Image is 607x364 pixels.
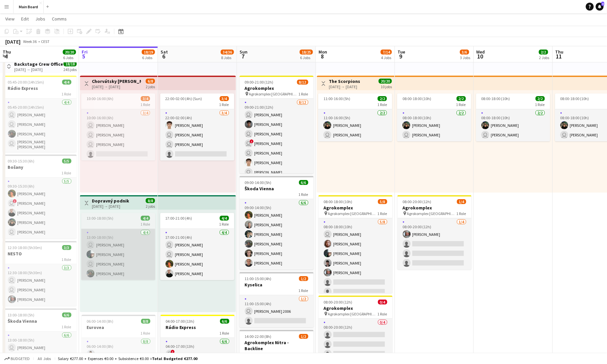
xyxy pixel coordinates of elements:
span: Budgeted [11,356,30,361]
span: Total Budgeted €277.00 [152,356,197,361]
span: 3/4 [220,96,229,101]
span: 11:00-16:00 (5h) [323,96,350,101]
app-job-card: 09:00-21:00 (12h)8/12Agrokomplex Agrokomplex [GEOGRAPHIC_DATA]1 Role8/1209:00-21:00 (12h) [PERSON... [240,76,314,173]
span: Agrokomplex [GEOGRAPHIC_DATA] [249,91,299,96]
h3: Backstage Crew Office [14,61,63,67]
span: 6 [160,53,168,60]
span: 6/6 [62,312,71,317]
app-card-role: 3/422:00-02:00 (4h)[PERSON_NAME] [PERSON_NAME] [PERSON_NAME] [160,109,234,161]
div: 2 jobs [146,84,155,89]
h3: Agrokomplex [319,205,393,211]
span: 10 [475,53,485,60]
span: 1/2 [299,334,308,339]
span: 6/6 [220,319,229,324]
div: [DATE] → [DATE] [14,67,63,72]
app-job-card: 08:00-18:00 (10h)2/21 Role2/208:00-18:00 (10h)[PERSON_NAME] [PERSON_NAME] [476,93,550,141]
span: Agrokomplex [GEOGRAPHIC_DATA] [407,211,457,216]
div: [DATE] → [DATE] [329,84,360,89]
span: ! [171,350,175,354]
span: 3/3 [62,245,71,250]
span: 1 Role [456,102,466,107]
span: 2/2 [539,50,548,55]
h3: Kyselica [240,282,314,288]
span: 1 Role [62,324,71,329]
span: 10:00-16:00 (6h) [87,96,113,101]
span: 18/18 [63,61,77,66]
h3: Bošany [3,164,77,170]
div: 10 jobs [381,84,392,89]
app-card-role: 4/417:00-21:00 (4h) [PERSON_NAME] [PERSON_NAME][PERSON_NAME][PERSON_NAME] [160,229,234,280]
span: 3/6 [460,50,469,55]
h3: Agrokomplex [319,305,393,311]
span: 04:00-17:00 (13h) [166,319,195,324]
span: 1 Role [62,170,71,175]
a: View [3,15,17,23]
span: 3/4 [141,96,150,101]
span: 08:00-20:00 (12h) [403,199,432,204]
span: 13:00-18:00 (5h) [8,312,35,317]
span: 9 [397,53,405,60]
h3: Chorvátsky [PERSON_NAME] [92,78,141,84]
span: 8/8 [141,319,150,324]
app-job-card: 22:00-02:00 (4h) (Sun)3/41 Role3/422:00-02:00 (4h)[PERSON_NAME] [PERSON_NAME] [PERSON_NAME] [160,93,234,161]
span: 1 Role [457,211,466,216]
div: 09:30-15:30 (6h)5/5Bošany1 Role5/509:30-15:30 (6h)[PERSON_NAME] ![PERSON_NAME][PERSON_NAME][PERSO... [3,155,77,238]
span: 1 Role [219,222,229,227]
h3: Rádio Express [161,324,235,330]
span: 1 Role [377,102,387,107]
span: 6/6 [299,180,308,185]
span: 1 Role [62,91,71,96]
a: Comms [49,15,69,23]
span: 7/14 [381,50,392,55]
h3: Rádio Express [3,85,77,91]
span: ! [250,139,254,143]
h3: Agrokomplex Nitra - Backline [240,340,314,351]
span: 11:00-15:00 (4h) [245,276,272,281]
div: 2 Jobs [539,55,550,60]
a: 3 [596,3,604,11]
app-job-card: 05:45-20:00 (14h15m)4/4Rádio Express1 Role4/405:45-20:00 (14h15m) [PERSON_NAME] [PERSON_NAME][PER... [3,76,77,152]
span: 08:00-18:00 (10h) [560,96,589,101]
span: 22:00-02:00 (4h) (Sun) [166,96,202,101]
app-job-card: 08:00-18:00 (10h)2/21 Role2/208:00-18:00 (10h)[PERSON_NAME] [PERSON_NAME] [397,93,471,141]
app-job-card: 08:00-20:00 (12h)1/4Agrokomplex Agrokomplex [GEOGRAPHIC_DATA]1 Role1/408:00-20:00 (12h)[PERSON_NAME] [398,195,472,270]
span: 34/36 [221,50,234,55]
span: 18/19 [142,50,155,55]
app-job-card: 08:00-18:00 (10h)5/8Agrokomplex Agrokomplex [GEOGRAPHIC_DATA]1 Role5/808:00-18:00 (10h) [PERSON_N... [319,195,393,293]
span: Edit [21,16,29,22]
span: 1 Role [299,352,308,357]
span: 1 Role [378,211,387,216]
span: 7 [239,53,247,60]
app-card-role: 3/312:30-18:00 (5h30m) [PERSON_NAME] [PERSON_NAME][PERSON_NAME] [3,264,77,306]
app-card-role: 5/808:00-18:00 (10h) [PERSON_NAME][PERSON_NAME][PERSON_NAME][PERSON_NAME][PERSON_NAME] [319,218,393,308]
div: 4 Jobs [381,55,392,60]
span: 1 Role [219,102,229,107]
span: All jobs [36,356,52,361]
app-card-role: 8/1209:00-21:00 (12h) [PERSON_NAME][PERSON_NAME] [PERSON_NAME] ![PERSON_NAME] [PERSON_NAME][PERSO... [240,99,314,227]
span: 11 [554,53,564,60]
span: 2/2 [378,96,387,101]
h3: NESTO [3,251,77,257]
div: 6 Jobs [142,55,155,60]
app-card-role: 1/408:00-20:00 (12h)[PERSON_NAME] [398,218,472,270]
app-card-role: 1/211:00-15:00 (4h) [PERSON_NAME] 2006 [240,295,314,327]
span: 08:00-20:00 (12h) [324,300,353,305]
button: Budgeted [3,355,31,362]
span: 09:00-14:00 (5h) [245,180,272,185]
span: ! [13,199,17,203]
span: 1/4 [457,199,466,204]
span: Sun [240,49,247,55]
span: Wed [476,49,485,55]
span: 06:00-14:00 (8h) [87,319,114,324]
div: 245 jobs [63,66,77,72]
span: 14:00-22:00 (8h) [245,334,272,339]
span: 5/8 [378,199,387,204]
span: 4/4 [141,216,150,221]
span: Week 36 [22,39,38,44]
span: 20/20 [63,50,76,55]
span: 05:45-20:00 (14h15m) [8,80,44,85]
app-job-card: 11:00-15:00 (4h)1/2Kyselica1 Role1/211:00-15:00 (4h) [PERSON_NAME] 2006 [240,272,314,327]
